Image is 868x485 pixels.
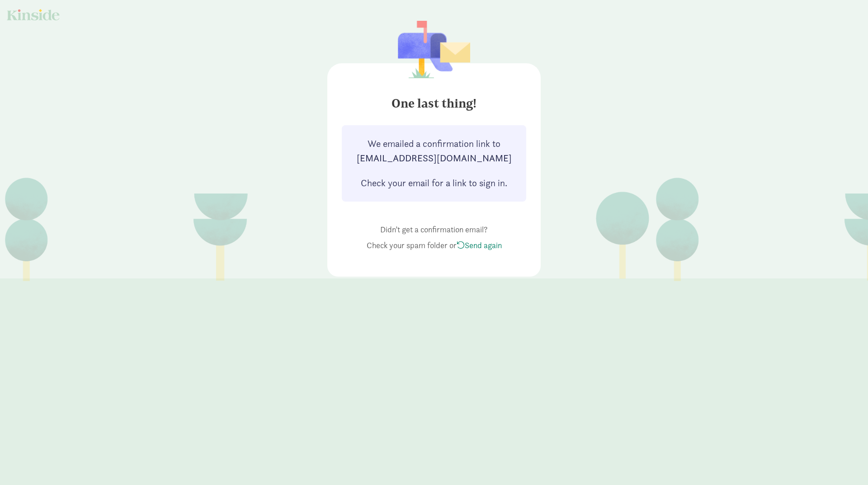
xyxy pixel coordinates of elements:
[342,223,526,235] div: Didn’t get a confirmation email?
[353,176,515,190] div: Check your email for a link to sign in.
[342,239,526,251] div: Check your spam folder or
[353,137,515,165] div: We emailed a confirmation link to
[342,89,526,111] h4: One last thing!
[457,240,502,250] a: Send again
[823,442,868,485] iframe: Chat Widget
[353,151,515,165] strong: [EMAIL_ADDRESS][DOMAIN_NAME]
